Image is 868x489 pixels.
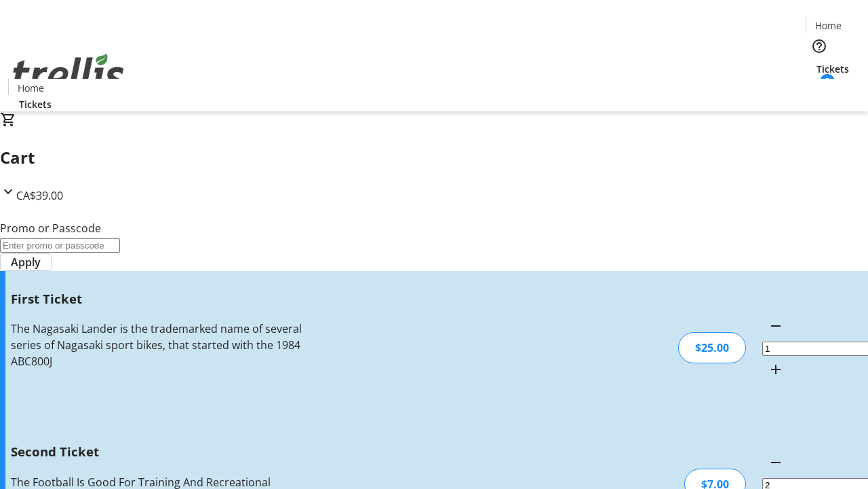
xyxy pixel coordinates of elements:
img: Orient E2E Organization OyJwbvLMAj's Logo [8,39,129,107]
div: The Nagasaki Lander is the trademarked name of several series of Nagasaki sport bikes, that start... [11,321,307,369]
button: Help [806,33,833,60]
a: Home [9,81,52,95]
a: Home [806,18,850,33]
button: Cart [806,76,833,103]
span: CA$39.00 [16,188,63,203]
a: Tickets [8,97,62,111]
div: $25.00 [678,332,746,363]
span: Tickets [816,62,849,76]
h3: First Ticket [11,289,307,308]
span: Apply [11,254,41,270]
a: Tickets [806,62,860,76]
button: Increment by one [762,356,789,383]
span: Tickets [19,97,52,111]
button: Decrement by one [762,312,789,340]
span: Home [18,81,44,95]
button: Decrement by one [762,449,789,476]
h3: Second Ticket [11,442,307,461]
span: Home [815,18,842,33]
